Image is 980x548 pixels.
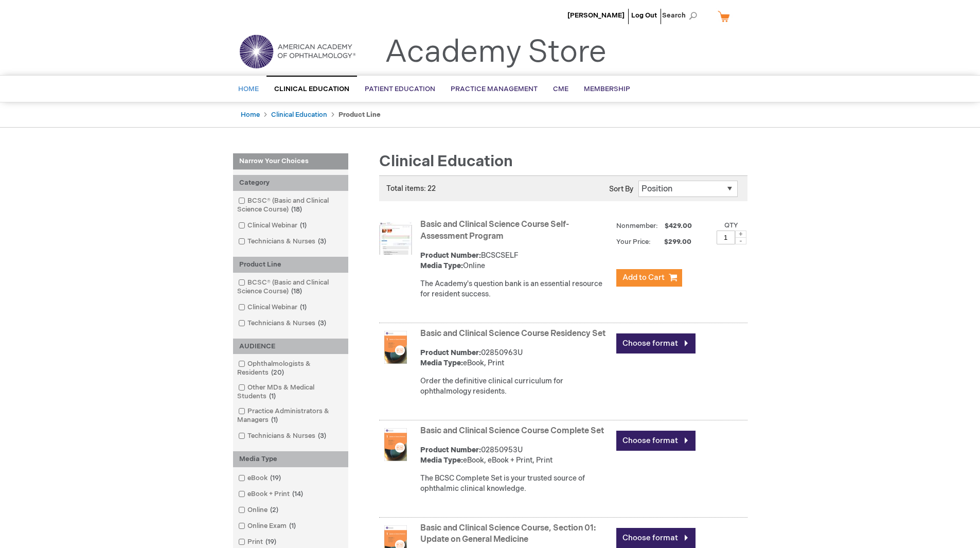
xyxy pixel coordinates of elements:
a: Choose format [616,431,696,451]
span: 19 [268,474,283,482]
a: Basic and Clinical Science Course Residency Set [420,329,605,339]
div: AUDIENCE [233,339,348,355]
a: Other MDs & Medical Students1 [236,383,346,401]
a: Choose format [616,333,696,353]
a: BCSC® (Basic and Clinical Science Course)18 [236,278,346,296]
strong: Media Type: [420,359,463,367]
a: Technicians & Nurses3 [236,319,330,328]
a: Basic and Clinical Science Course Self-Assessment Program [420,220,569,241]
strong: Media Type: [420,261,463,270]
div: 02850963U eBook, Print [420,348,611,368]
a: Online2 [236,505,282,515]
strong: Product Number: [420,446,481,454]
a: Log Out [631,11,657,20]
span: 20 [269,368,287,377]
span: 19 [263,538,279,546]
a: Technicians & Nurses3 [236,431,330,441]
a: Clinical Webinar1 [236,303,311,312]
a: Home [241,111,260,119]
span: 1 [266,392,278,400]
span: Total items: 22 [386,184,436,193]
button: Add to Cart [616,269,682,287]
span: $429.00 [663,222,693,230]
strong: Product Line [338,111,381,119]
span: 3 [315,319,329,327]
a: eBook19 [236,473,285,483]
a: BCSC® (Basic and Clinical Science Course)18 [236,196,346,215]
span: 1 [269,416,280,424]
a: Online Exam1 [236,521,300,531]
div: Product Line [233,257,348,273]
a: Basic and Clinical Science Course Complete Set [420,426,604,436]
a: eBook + Print14 [236,489,307,499]
img: Basic and Clinical Science Course Complete Set [379,428,412,461]
a: Ophthalmologists & Residents20 [236,359,346,378]
strong: Media Type: [420,456,463,465]
div: 02850953U eBook, eBook + Print, Print [420,445,611,466]
div: Category [233,175,348,191]
strong: Narrow Your Choices [233,153,348,170]
a: Print19 [236,537,280,547]
div: The BCSC Complete Set is your trusted source of ophthalmic clinical knowledge. [420,473,611,494]
span: $299.00 [652,238,693,246]
span: Membership [584,85,630,93]
strong: Nonmember: [616,220,658,233]
div: BCSCSELF Online [420,251,611,271]
span: 1 [297,303,309,311]
span: Clinical Education [274,85,349,93]
span: 3 [315,432,329,440]
strong: Product Number: [420,348,481,357]
div: The Academy's question bank is an essential resource for resident success. [420,279,611,299]
img: Basic and Clinical Science Course Residency Set [379,331,412,364]
span: 1 [287,522,298,530]
a: Technicians & Nurses3 [236,237,330,246]
label: Sort By [609,185,633,193]
span: Clinical Education [379,152,513,171]
a: Choose format [616,528,696,548]
span: 14 [290,490,306,498]
span: Practice Management [451,85,538,93]
span: 3 [315,237,329,245]
a: Basic and Clinical Science Course, Section 01: Update on General Medicine [420,523,596,545]
label: Qty [724,221,738,229]
span: Home [238,85,259,93]
strong: Product Number: [420,251,481,260]
a: Academy Store [385,34,607,71]
span: Search [662,5,701,26]
span: 2 [268,506,281,514]
a: Practice Administrators & Managers1 [236,406,346,425]
a: Clinical Webinar1 [236,221,311,231]
span: 18 [289,287,305,295]
span: 1 [297,221,309,229]
span: CME [553,85,568,93]
a: Clinical Education [271,111,327,119]
span: Add to Cart [622,273,665,282]
a: [PERSON_NAME] [567,11,625,20]
span: 18 [289,205,305,214]
div: Order the definitive clinical curriculum for ophthalmology residents. [420,376,611,397]
span: Patient Education [365,85,435,93]
strong: Your Price: [616,238,651,246]
div: Media Type [233,451,348,467]
input: Qty [717,231,735,244]
img: Basic and Clinical Science Course Self-Assessment Program [379,222,412,255]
